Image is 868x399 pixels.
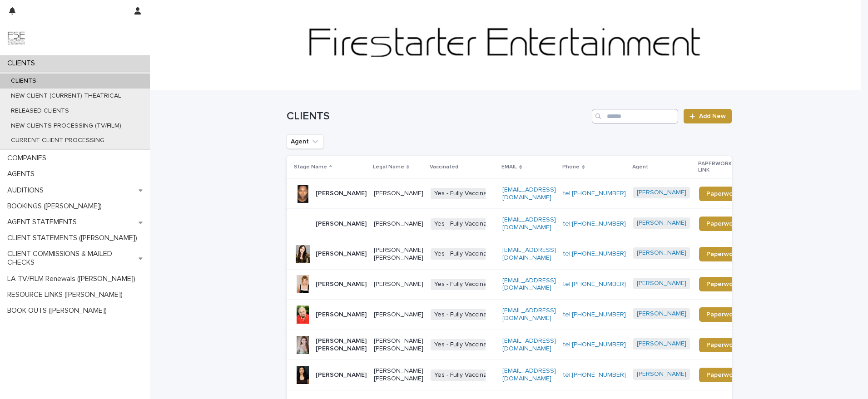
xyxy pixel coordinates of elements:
p: AGENTS [4,170,42,178]
tr: [PERSON_NAME][PERSON_NAME]Yes - Fully Vaccinated[EMAIL_ADDRESS][DOMAIN_NAME]tel:[PHONE_NUMBER][PE... [287,269,761,300]
button: Agent [287,134,324,149]
span: Paperwork [706,342,739,348]
p: EMAIL [501,162,517,172]
a: [PERSON_NAME] [637,189,686,197]
a: Paperwork [699,338,746,352]
a: Paperwork [699,217,746,231]
tr: [PERSON_NAME][PERSON_NAME]Yes - Fully Vaccinated[EMAIL_ADDRESS][DOMAIN_NAME]tel:[PHONE_NUMBER][PE... [287,178,761,209]
a: [EMAIL_ADDRESS][DOMAIN_NAME] [502,187,556,201]
span: Yes - Fully Vaccinated [431,309,500,320]
p: [PERSON_NAME] [PERSON_NAME] [316,337,367,353]
p: [PERSON_NAME] [374,311,423,319]
a: Paperwork [699,368,746,382]
p: Phone [562,162,580,172]
a: tel:[PHONE_NUMBER] [563,190,626,197]
span: Yes - Fully Vaccinated [431,218,500,230]
p: [PERSON_NAME] [316,220,367,228]
span: Paperwork [706,281,739,287]
a: [EMAIL_ADDRESS][DOMAIN_NAME] [502,277,556,291]
p: Stage Name [294,162,327,172]
p: CLIENTS [4,77,44,85]
p: [PERSON_NAME] [316,250,367,258]
p: BOOK OUTS ([PERSON_NAME]) [4,306,114,315]
span: Yes - Fully Vaccinated [431,248,500,260]
tr: [PERSON_NAME][PERSON_NAME] [PERSON_NAME]Yes - Fully Vaccinated[EMAIL_ADDRESS][DOMAIN_NAME]tel:[PH... [287,360,761,390]
a: [PERSON_NAME] [637,370,686,378]
tr: [PERSON_NAME][PERSON_NAME]Yes - Fully Vaccinated[EMAIL_ADDRESS][DOMAIN_NAME]tel:[PHONE_NUMBER][PE... [287,209,761,239]
p: RESOURCE LINKS ([PERSON_NAME]) [4,291,130,299]
p: CLIENT COMMISSIONS & MAILED CHECKS [4,250,139,267]
span: Paperwork [706,221,739,227]
a: tel:[PHONE_NUMBER] [563,281,626,287]
span: Paperwork [706,191,739,197]
h1: CLIENTS [287,110,589,123]
span: Paperwork [706,251,739,257]
p: [PERSON_NAME] [374,281,423,288]
span: Yes - Fully Vaccinated [431,369,500,381]
a: [PERSON_NAME] [637,340,686,348]
a: [PERSON_NAME] [637,219,686,227]
a: [PERSON_NAME] [637,310,686,318]
p: AUDITIONS [4,186,51,195]
a: [PERSON_NAME] [637,249,686,257]
a: tel:[PHONE_NUMBER] [563,251,626,257]
p: NEW CLIENTS PROCESSING (TV/FILM) [4,122,129,130]
span: Yes - Fully Vaccinated [431,279,500,290]
a: Paperwork [699,307,746,322]
input: Search [592,109,678,123]
p: BOOKINGS ([PERSON_NAME]) [4,202,109,211]
span: Paperwork [706,311,739,318]
p: Legal Name [373,162,404,172]
p: LA TV/FILM Renewals ([PERSON_NAME]) [4,275,143,283]
p: RELEASED CLIENTS [4,107,76,115]
span: Yes - Fully Vaccinated [431,339,500,350]
a: tel:[PHONE_NUMBER] [563,311,626,318]
a: tel:[PHONE_NUMBER] [563,341,626,348]
a: tel:[PHONE_NUMBER] [563,221,626,227]
span: Yes - Fully Vaccinated [431,188,500,199]
a: Paperwork [699,187,746,201]
p: [PERSON_NAME] [316,190,367,197]
a: [EMAIL_ADDRESS][DOMAIN_NAME] [502,247,556,261]
tr: [PERSON_NAME] [PERSON_NAME][PERSON_NAME] [PERSON_NAME]Yes - Fully Vaccinated[EMAIL_ADDRESS][DOMAI... [287,330,761,360]
a: Paperwork [699,277,746,291]
a: [EMAIL_ADDRESS][DOMAIN_NAME] [502,368,556,382]
p: [PERSON_NAME] [374,190,423,197]
a: [EMAIL_ADDRESS][DOMAIN_NAME] [502,338,556,352]
a: [EMAIL_ADDRESS][DOMAIN_NAME] [502,307,556,321]
span: Paperwork [706,372,739,378]
p: NEW CLIENT (CURRENT) THEATRICAL [4,92,129,100]
a: Paperwork [699,247,746,261]
p: [PERSON_NAME] [316,281,367,288]
p: [PERSON_NAME] [374,220,423,228]
tr: [PERSON_NAME][PERSON_NAME] [PERSON_NAME]Yes - Fully Vaccinated[EMAIL_ADDRESS][DOMAIN_NAME]tel:[PH... [287,239,761,269]
tr: [PERSON_NAME][PERSON_NAME]Yes - Fully Vaccinated[EMAIL_ADDRESS][DOMAIN_NAME]tel:[PHONE_NUMBER][PE... [287,300,761,330]
p: CLIENT STATEMENTS ([PERSON_NAME]) [4,234,144,242]
p: [PERSON_NAME] [PERSON_NAME] [374,337,423,353]
p: PAPERWORK LINK [698,159,741,176]
p: CLIENTS [4,59,42,68]
a: [PERSON_NAME] [637,280,686,287]
p: [PERSON_NAME] [PERSON_NAME] [374,367,423,383]
span: Add New [699,113,726,119]
p: CURRENT CLIENT PROCESSING [4,137,112,144]
p: COMPANIES [4,154,54,163]
p: [PERSON_NAME] [PERSON_NAME] [374,246,423,262]
p: Vaccinated [430,162,458,172]
a: [EMAIL_ADDRESS][DOMAIN_NAME] [502,217,556,231]
p: Agent [632,162,648,172]
a: Add New [684,109,731,123]
p: [PERSON_NAME] [316,371,367,379]
p: [PERSON_NAME] [316,311,367,319]
p: AGENT STATEMENTS [4,218,84,227]
a: tel:[PHONE_NUMBER] [563,372,626,378]
img: 9JgRvJ3ETPGCJDhvPVA5 [7,30,25,48]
